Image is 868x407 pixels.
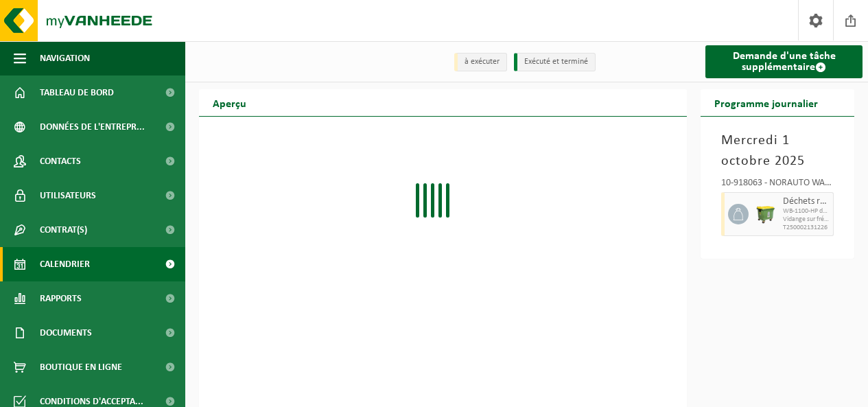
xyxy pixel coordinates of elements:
[40,110,145,144] span: Données de l'entrepr...
[701,89,832,116] h2: Programme journalier
[199,89,260,116] h2: Aperçu
[783,196,830,207] span: Déchets résiduels
[40,350,122,384] span: Boutique en ligne
[40,178,96,213] span: Utilisateurs
[40,41,90,75] span: Navigation
[40,213,87,247] span: Contrat(s)
[40,144,81,178] span: Contacts
[783,216,830,224] span: Vidange sur fréquence fixe
[40,316,92,350] span: Documents
[454,53,507,71] li: à exécuter
[721,130,834,172] h3: Mercredi 1 octobre 2025
[40,281,82,316] span: Rapports
[755,204,776,224] img: WB-1100-HPE-GN-50
[514,53,596,71] li: Exécuté et terminé
[40,75,114,110] span: Tableau de bord
[783,207,830,216] span: WB-1100-HP déchets résiduels
[721,178,834,192] div: 10-918063 - NORAUTO WASH - LAMBERSART - LAMBERSART
[40,247,90,281] span: Calendrier
[705,45,863,78] a: Demande d'une tâche supplémentaire
[783,224,830,232] span: T250002131226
